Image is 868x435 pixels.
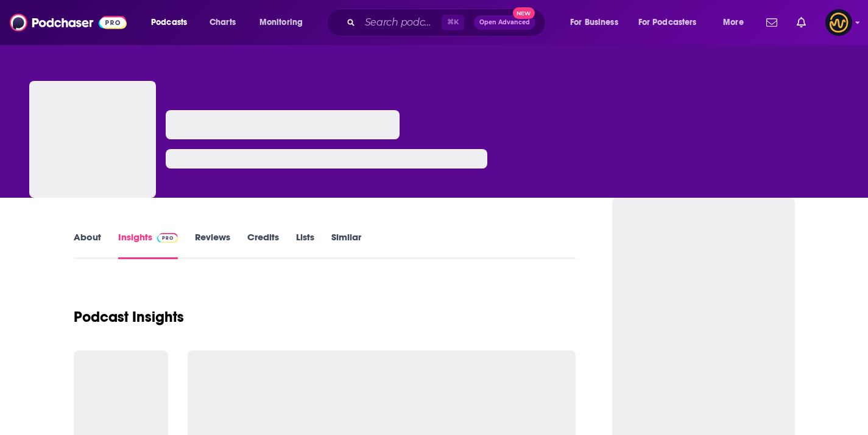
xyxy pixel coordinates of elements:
[442,15,464,30] span: ⌘ K
[715,13,759,32] button: open menu
[10,11,127,34] img: Podchaser - Follow, Share and Rate Podcasts
[210,14,236,31] span: Charts
[74,308,184,326] h1: Podcast Insights
[74,231,101,259] a: About
[825,9,852,36] span: Logged in as LowerStreet
[638,14,697,31] span: For Podcasters
[562,13,633,32] button: open menu
[825,9,852,36] button: Show profile menu
[338,9,557,37] div: Search podcasts, credits, & more...
[259,14,303,31] span: Monitoring
[296,231,314,259] a: Lists
[513,7,535,19] span: New
[202,13,243,32] a: Charts
[360,13,442,32] input: Search podcasts, credits, & more...
[143,13,203,32] button: open menu
[761,12,782,33] a: Show notifications dropdown
[151,14,187,31] span: Podcasts
[247,231,279,259] a: Credits
[474,15,535,30] button: Open AdvancedNew
[251,13,319,32] button: open menu
[723,14,744,31] span: More
[479,19,530,26] span: Open Advanced
[570,14,618,31] span: For Business
[630,13,715,32] button: open menu
[792,12,811,33] a: Show notifications dropdown
[157,233,178,243] img: Podchaser Pro
[331,231,361,259] a: Similar
[118,231,178,259] a: InsightsPodchaser Pro
[195,231,230,259] a: Reviews
[825,9,852,36] img: User Profile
